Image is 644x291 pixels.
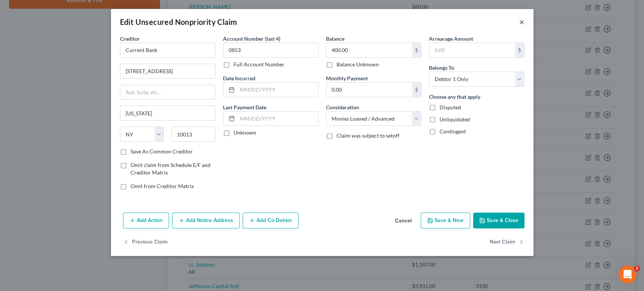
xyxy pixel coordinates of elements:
div: $ [515,43,524,57]
label: Balance Unknown [337,61,379,68]
iframe: Intercom live chat [618,265,636,283]
input: Enter zip... [171,127,215,142]
input: Enter address... [120,64,215,78]
span: Creditor [120,35,140,42]
input: 0.00 [326,83,412,97]
button: Add Co-Debtor [243,213,298,228]
label: Consideration [326,103,359,111]
input: Search creditor by name... [120,43,215,58]
input: 0.00 [326,43,412,57]
label: Monthly Payment [326,74,368,82]
button: Save & New [421,213,470,228]
label: Balance [326,35,344,43]
input: 0.00 [429,43,515,57]
label: Account Number (last 4) [223,35,280,43]
span: Contingent [440,128,466,135]
div: Edit Unsecured Nonpriority Claim [120,17,237,27]
label: Full Account Number [234,61,284,68]
input: Apt, Suite, etc... [120,85,215,100]
span: Claim was subject to setoff [337,132,400,139]
button: Previous Claim [123,234,168,250]
label: Last Payment Date [223,103,266,111]
button: Add Notice Address [172,213,240,228]
label: Save As Common Creditor [131,148,193,155]
span: Omit from Creditor Matrix [131,183,194,189]
span: Belongs To [429,64,454,71]
input: MM/DD/YYYY [237,83,318,97]
span: Disputed [440,104,461,110]
label: Unknown [234,129,256,136]
div: $ [412,43,421,57]
div: $ [412,83,421,97]
label: Choose any that apply [429,93,480,101]
button: Add Action [123,213,169,228]
input: Enter city... [120,106,215,120]
button: Next Claim [490,234,524,250]
input: XXXX [223,43,318,58]
button: Save & Close [473,213,524,228]
span: Omit claim from Schedule E/F and Creditor Matrix [131,162,211,176]
span: Unliquidated [440,116,470,123]
label: Arrearage Amount [429,35,473,43]
input: MM/DD/YYYY [237,112,318,126]
button: Cancel [389,213,418,228]
button: × [519,17,524,26]
label: Date Incurred [223,74,255,82]
span: 2 [634,265,640,271]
